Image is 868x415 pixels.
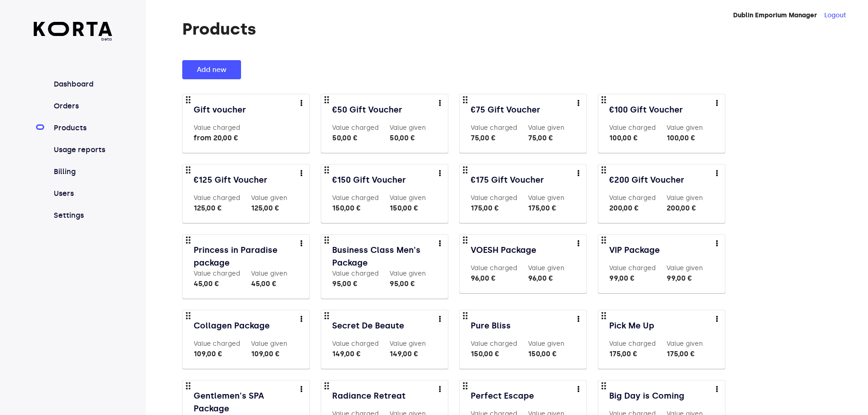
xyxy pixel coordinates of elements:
[332,194,379,202] label: Value charged
[293,380,309,397] button: more
[194,270,240,277] label: Value charged
[182,65,247,72] a: Add new
[390,270,426,277] label: Value given
[709,380,725,397] button: more
[598,164,609,175] span: drag_indicator
[332,319,439,332] a: Secret De Beaute
[471,174,577,186] a: €175 Gift Voucher
[431,94,448,111] button: more
[598,235,609,246] span: drag_indicator
[431,164,448,181] button: more
[194,340,240,348] label: Value charged
[52,123,113,133] a: Products
[471,340,517,348] label: Value charged
[251,194,288,202] label: Value given
[194,389,300,415] a: Gentlemen's SPA Package
[194,174,300,186] a: €125 Gift Voucher
[332,244,439,269] a: Business Class Men's Package
[390,278,426,289] div: 95,00 €
[528,348,565,359] div: 150,00 €
[609,389,716,402] a: Big Day is Coming
[183,310,194,321] span: drag_indicator
[716,240,718,246] img: more
[716,316,718,322] img: more
[609,194,656,202] label: Value charged
[332,348,379,359] div: 149,00 €
[439,386,441,392] img: more
[733,11,817,19] strong: Dublin Emporium Manager
[197,64,226,76] span: Add new
[194,203,240,214] div: 125,00 €
[251,278,288,289] div: 45,00 €
[251,270,288,277] label: Value given
[609,348,656,359] div: 175,00 €
[716,386,718,392] img: more
[182,20,837,38] h1: Products
[321,164,332,175] span: drag_indicator
[570,94,586,111] button: more
[194,103,300,116] a: Gift voucher
[439,240,441,246] img: more
[194,319,300,332] a: Collagen Package
[460,94,471,105] span: drag_indicator
[182,60,241,79] button: Add new
[332,340,379,348] label: Value charged
[667,273,703,284] div: 99,00 €
[293,164,309,181] button: more
[321,235,332,246] span: drag_indicator
[577,386,580,392] img: more
[471,203,517,214] div: 175,00 €
[321,310,332,321] span: drag_indicator
[183,94,194,105] span: drag_indicator
[52,79,113,90] a: Dashboard
[570,380,586,397] button: more
[471,319,577,332] a: Pure Bliss
[609,273,656,284] div: 99,00 €
[431,380,448,397] button: more
[300,386,303,392] img: more
[390,194,426,202] label: Value given
[332,389,439,402] a: Radiance Retreat
[332,270,379,277] label: Value charged
[194,133,240,143] div: from 20,00 €
[471,124,517,132] label: Value charged
[251,348,288,359] div: 109,00 €
[332,174,439,186] a: €150 Gift Voucher
[570,164,586,181] button: more
[332,278,379,289] div: 95,00 €
[609,203,656,214] div: 200,00 €
[570,235,586,251] button: more
[194,194,240,202] label: Value charged
[528,194,565,202] label: Value given
[577,316,580,322] img: more
[194,124,240,132] label: Value charged
[460,235,471,246] span: drag_indicator
[471,244,577,256] a: VOESH Package
[300,240,303,246] img: more
[528,273,565,284] div: 96,00 €
[471,273,517,284] div: 96,00 €
[194,244,300,269] a: Princess in Paradise package
[460,380,471,391] span: drag_indicator
[609,174,716,186] a: €200 Gift Voucher
[431,310,448,327] button: more
[293,310,309,327] button: more
[52,210,113,221] a: Settings
[667,340,703,348] label: Value given
[577,170,580,176] img: more
[52,144,113,155] a: Usage reports
[332,103,439,116] a: €50 Gift Voucher
[471,389,577,402] a: Perfect Escape
[577,240,580,246] img: more
[251,340,288,348] label: Value given
[471,194,517,202] label: Value charged
[716,170,718,176] img: more
[332,124,379,132] label: Value charged
[194,278,240,289] div: 45,00 €
[34,36,113,42] span: beta
[577,100,580,106] img: more
[709,310,725,327] button: more
[528,203,565,214] div: 175,00 €
[34,22,113,36] img: Korta
[667,124,703,132] label: Value given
